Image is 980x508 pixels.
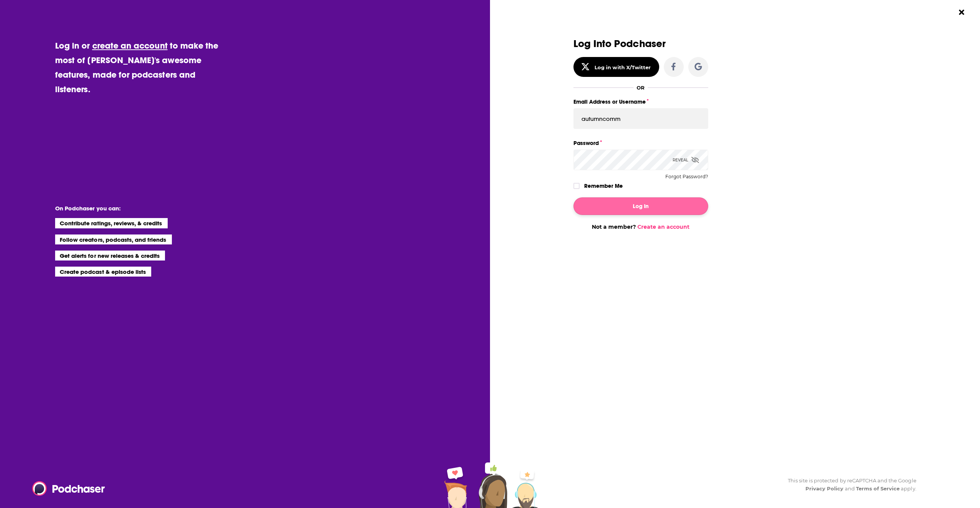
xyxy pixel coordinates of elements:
label: Password [573,138,708,148]
div: This site is protected by reCAPTCHA and the Google and apply. [782,477,916,493]
img: Podchaser - Follow, Share and Rate Podcasts [32,481,106,496]
a: Create an account [637,223,689,230]
div: Not a member? [573,223,708,230]
label: Email Address or Username [573,97,708,107]
div: Reveal [673,150,699,170]
li: On Podchaser you can: [55,205,208,212]
div: OR [637,85,645,91]
a: create an account [92,40,168,51]
button: Log in with X/Twitter [573,57,659,77]
button: Log In [573,197,708,215]
button: Forgot Password? [665,174,708,179]
input: Email Address or Username [573,108,708,129]
div: Log in with X/Twitter [595,64,651,70]
li: Get alerts for new releases & credits [55,251,165,261]
a: Podchaser - Follow, Share and Rate Podcasts [32,481,100,496]
li: Contribute ratings, reviews, & credits [55,218,168,228]
button: Close Button [954,5,969,20]
li: Create podcast & episode lists [55,267,151,277]
li: Follow creators, podcasts, and friends [55,234,172,244]
label: Remember Me [584,181,623,191]
a: Privacy Policy [805,485,844,492]
h3: Log Into Podchaser [573,38,708,49]
a: Terms of Service [856,485,900,492]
